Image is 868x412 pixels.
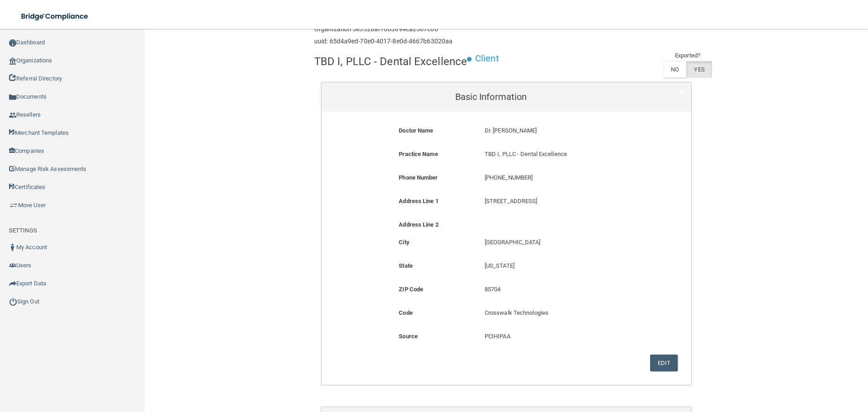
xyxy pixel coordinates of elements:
p: [US_STATE] [485,260,642,271]
a: Basic Information [328,87,684,107]
img: briefcase.64adab9b.png [9,201,18,210]
h6: Organization 5e3328af7063694ca2567c00 [314,26,453,33]
td: Exported? [663,50,712,61]
p: Dr. [PERSON_NAME] [485,125,642,136]
p: TBD I, PLLC - Dental Excellence [485,149,642,160]
b: Address Line 1 [399,198,438,204]
b: State [399,262,413,269]
img: bridge_compliance_login_screen.278c3ca4.svg [14,7,97,26]
img: ic_reseller.de258add.png [9,112,16,119]
b: Code [399,309,412,316]
label: YES [686,61,712,78]
h6: uuid: 65d4a9ed-70e0-4017-8e0d-4667b63020aa [314,38,453,45]
b: Address Line 2 [399,221,438,228]
img: organization-icon.f8decf85.png [9,57,16,65]
b: ZIP Code [399,286,423,293]
p: PCIHIPAA [485,331,642,342]
img: ic_power_dark.7ecde6b1.png [9,298,17,306]
b: Doctor Name [399,127,433,134]
b: Source [399,333,418,340]
p: Crosswalk Technologies [485,308,642,318]
h5: Basic Information [328,92,654,102]
p: 85704 [485,284,642,295]
img: icon-export.b9366987.png [9,280,16,287]
b: City [399,239,409,246]
label: SETTINGS [9,225,37,236]
p: [PHONE_NUMBER] [485,172,642,183]
h4: TBD I, PLLC - Dental Excellence [314,56,467,67]
b: Practice Name [399,151,438,157]
img: ic_user_dark.df1a06c3.png [9,244,16,251]
b: Phone Number [399,174,438,181]
img: icon-documents.8dae5593.png [9,94,16,101]
button: Edit [650,355,678,371]
label: NO [663,61,686,78]
p: [STREET_ADDRESS] [485,196,642,207]
img: ic_dashboard_dark.d01f4a41.png [9,39,16,47]
p: Client [475,50,499,67]
p: [GEOGRAPHIC_DATA] [485,237,642,248]
img: icon-users.e205127d.png [9,262,16,269]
